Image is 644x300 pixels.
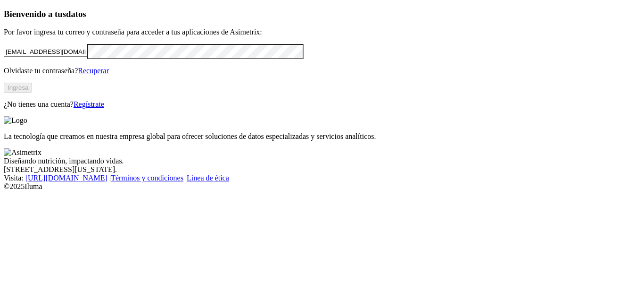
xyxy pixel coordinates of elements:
[4,174,640,182] div: Visita : | |
[187,174,229,182] a: Línea de ética
[4,148,41,157] img: Asimetrix
[4,116,27,125] img: Logo
[25,174,107,182] a: [URL][DOMAIN_NAME]
[4,100,640,109] p: ¿No tienes una cuenta?
[78,67,109,75] a: Recuperar
[66,9,86,19] span: datos
[4,182,640,191] div: © 2025 Iluma
[4,157,640,165] div: Diseñando nutrición, impactando vidas.
[4,9,640,19] h3: Bienvenido a tus
[74,100,104,108] a: Regístrate
[4,165,640,174] div: [STREET_ADDRESS][US_STATE].
[4,132,640,141] p: La tecnología que creamos en nuestra empresa global para ofrecer soluciones de datos especializad...
[111,174,183,182] a: Términos y condiciones
[4,28,640,36] p: Por favor ingresa tu correo y contraseña para acceder a tus aplicaciones de Asimetrix:
[4,67,640,75] p: Olvidaste tu contraseña?
[4,83,32,93] button: Ingresa
[4,47,87,57] input: Tu correo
